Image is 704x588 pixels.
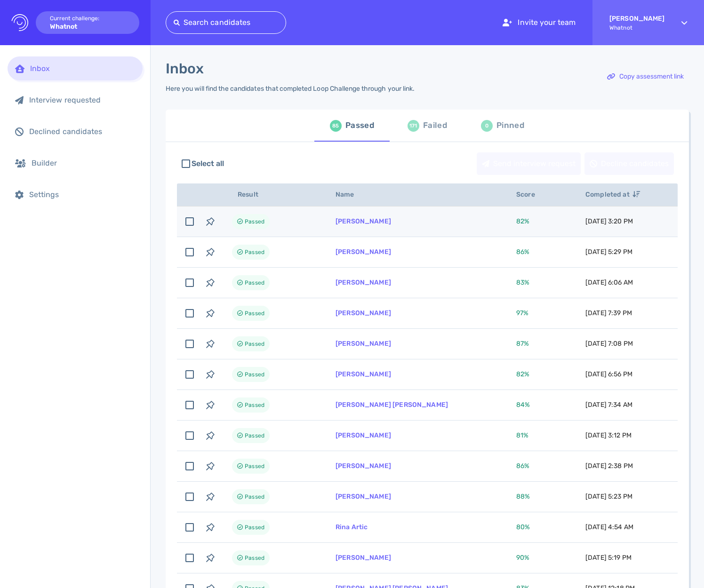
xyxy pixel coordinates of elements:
span: Passed [245,369,264,380]
button: Copy assessment link [602,65,689,88]
span: 97 % [516,309,528,317]
div: 0 [481,120,493,132]
span: [DATE] 5:23 PM [585,493,632,501]
span: 82 % [516,370,529,378]
span: 86 % [516,248,529,256]
button: Send interview request [477,152,581,175]
span: Passed [245,461,264,472]
a: [PERSON_NAME] [336,217,391,225]
span: 82 % [516,217,529,225]
div: Settings [29,190,135,199]
a: [PERSON_NAME] [336,340,391,348]
a: [PERSON_NAME] [336,462,391,470]
span: 88 % [516,493,530,501]
div: Here you will find the candidates that completed Loop Challenge through your link. [166,85,415,93]
a: [PERSON_NAME] [336,431,391,439]
span: 86 % [516,462,529,470]
div: Failed [423,119,447,133]
span: Passed [245,430,264,441]
span: [DATE] 7:08 PM [585,340,633,348]
a: [PERSON_NAME] [336,248,391,256]
div: Decline candidates [585,153,673,175]
span: 83 % [516,278,529,286]
span: [DATE] 7:39 PM [585,309,632,317]
span: [DATE] 7:34 AM [585,401,632,409]
a: [PERSON_NAME] [336,493,391,501]
span: Passed [245,399,264,411]
a: [PERSON_NAME] [336,278,391,286]
span: [DATE] 3:20 PM [585,217,633,225]
div: Passed [345,119,374,133]
div: 171 [408,120,419,132]
div: Declined candidates [29,127,135,136]
span: [DATE] 3:12 PM [585,431,632,439]
a: Rina Artic [336,523,368,531]
span: Passed [245,552,264,564]
span: [DATE] 5:29 PM [585,248,632,256]
strong: [PERSON_NAME] [609,15,664,23]
a: [PERSON_NAME] [336,370,391,378]
span: 84 % [516,401,530,409]
a: [PERSON_NAME] [PERSON_NAME] [336,401,448,409]
span: Passed [245,216,264,227]
span: Passed [245,491,264,502]
span: 81 % [516,431,528,439]
span: Passed [245,277,264,288]
span: [DATE] 4:54 AM [585,523,633,531]
div: Send interview request [477,153,580,175]
span: 90 % [516,554,529,562]
a: [PERSON_NAME] [336,554,391,562]
span: Passed [245,246,264,258]
span: 87 % [516,340,529,348]
span: Whatnot [609,24,664,31]
span: [DATE] 6:06 AM [585,278,633,286]
div: Pinned [496,119,524,133]
span: Completed at [585,191,640,199]
span: [DATE] 6:56 PM [585,370,632,378]
a: [PERSON_NAME] [336,309,391,317]
button: Decline candidates [584,152,674,175]
span: [DATE] 5:19 PM [585,554,632,562]
div: Builder [32,159,135,167]
div: 85 [330,120,342,132]
span: Passed [245,338,264,350]
span: Passed [245,308,264,319]
div: Copy assessment link [602,66,688,87]
div: Interview requested [29,95,135,104]
span: Select all [192,158,224,169]
th: Result [221,183,324,207]
span: Score [516,191,545,199]
span: Name [336,191,365,199]
span: 80 % [516,523,530,531]
h1: Inbox [166,60,204,77]
span: Passed [245,522,264,533]
span: [DATE] 2:38 PM [585,462,633,470]
div: Inbox [30,64,135,73]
